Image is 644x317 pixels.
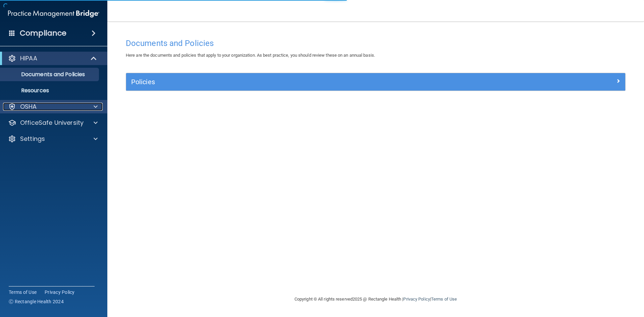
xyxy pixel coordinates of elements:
[8,7,99,20] img: PMB logo
[45,289,75,296] a: Privacy Policy
[9,298,64,305] span: Ⓒ Rectangle Health 2024
[126,39,626,48] h4: Documents and Policies
[126,53,375,58] span: Here are the documents and policies that apply to your organization. As best practice, you should...
[4,71,96,78] p: Documents and Policies
[431,297,457,302] a: Terms of Use
[8,135,98,143] a: Settings
[20,29,66,38] h4: Compliance
[131,76,620,87] a: Policies
[131,78,495,86] h5: Policies
[20,135,45,143] p: Settings
[20,54,37,62] p: HIPAA
[8,119,98,127] a: OfficeSafe University
[20,103,37,111] p: OSHA
[4,87,96,94] p: Resources
[253,288,498,310] div: Copyright © All rights reserved 2025 @ Rectangle Health | |
[403,297,430,302] a: Privacy Policy
[8,54,97,62] a: HIPAA
[20,119,84,127] p: OfficeSafe University
[9,289,37,296] a: Terms of Use
[8,103,98,111] a: OSHA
